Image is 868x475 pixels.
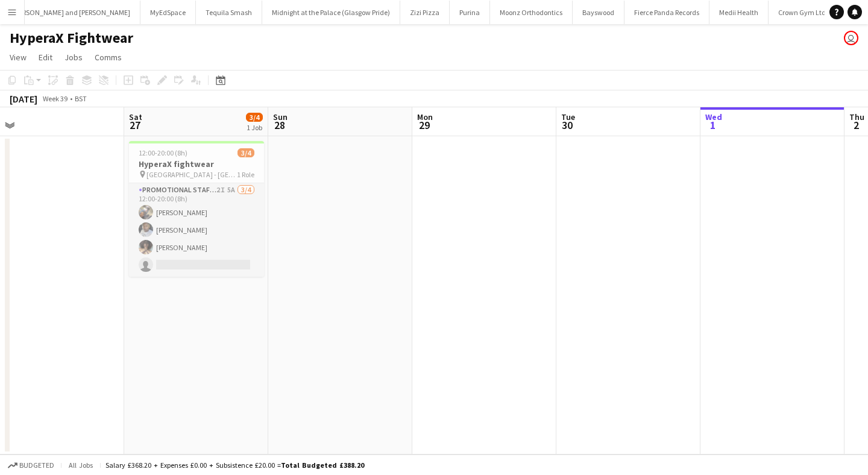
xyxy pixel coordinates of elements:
[844,31,858,45] app-user-avatar: Nina Mackay
[490,1,573,24] button: Moonz Orthodontics
[146,170,237,179] span: [GEOGRAPHIC_DATA] - [GEOGRAPHIC_DATA]
[559,118,575,132] span: 30
[703,118,722,132] span: 1
[273,112,288,122] span: Sun
[19,461,54,470] span: Budgeted
[196,1,262,24] button: Tequila Smash
[60,49,87,65] a: Jobs
[573,1,624,24] button: Bayswood
[129,159,264,169] h3: HyperaX fightwear
[129,183,264,277] app-card-role: Promotional Staffing (Brand Ambassadors)2I5A3/412:00-20:00 (8h)[PERSON_NAME][PERSON_NAME][PERSON_...
[417,112,433,122] span: Mon
[10,52,27,63] span: View
[129,112,142,122] span: Sat
[705,112,722,122] span: Wed
[139,148,187,157] span: 12:00-20:00 (8h)
[5,49,31,65] a: View
[66,461,95,470] span: All jobs
[3,1,140,24] button: [PERSON_NAME] and [PERSON_NAME]
[10,93,37,105] div: [DATE]
[64,52,83,63] span: Jobs
[34,49,57,65] a: Edit
[247,123,262,132] div: 1 Job
[237,170,254,179] span: 1 Role
[400,1,450,24] button: Zizi Pizza
[246,113,263,122] span: 3/4
[450,1,490,24] button: Purina
[10,29,133,47] h1: HyperaX Fightwear
[105,461,364,470] div: Salary £368.20 + Expenses £0.00 + Subsistence £20.00 =
[39,52,52,63] span: Edit
[848,118,864,132] span: 2
[262,1,400,24] button: Midnight at the Palace (Glasgow Pride)
[415,118,433,132] span: 29
[624,1,709,24] button: Fierce Panda Records
[6,459,56,472] button: Budgeted
[129,141,264,277] app-job-card: 12:00-20:00 (8h)3/4HyperaX fightwear [GEOGRAPHIC_DATA] - [GEOGRAPHIC_DATA]1 RolePromotional Staff...
[281,461,364,470] span: Total Budgeted £388.20
[769,1,838,24] button: Crown Gym Ltd.
[75,94,87,103] div: BST
[237,148,254,157] span: 3/4
[709,1,769,24] button: Medii Health
[140,1,196,24] button: MyEdSpace
[95,52,122,63] span: Comms
[561,112,575,122] span: Tue
[127,118,142,132] span: 27
[40,94,70,103] span: Week 39
[849,112,864,122] span: Thu
[90,49,127,65] a: Comms
[271,118,288,132] span: 28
